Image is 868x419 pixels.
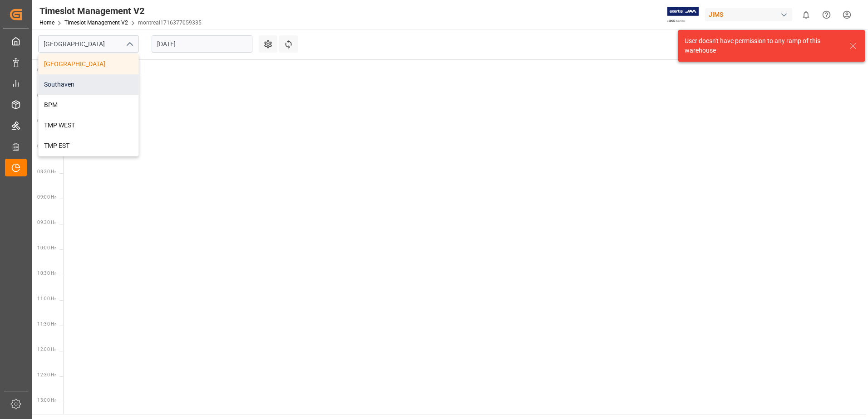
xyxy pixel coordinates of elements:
[37,195,56,200] span: 09:00 Hr
[685,36,841,55] div: User doesn't have permission to any ramp of this warehouse
[37,68,56,73] span: 06:30 Hr
[39,19,54,26] a: Home
[39,95,138,115] div: BPM
[39,4,202,18] div: Timeslot Management V2
[37,220,56,225] span: 09:30 Hr
[37,118,56,123] span: 07:30 Hr
[37,398,56,403] span: 13:00 Hr
[39,115,138,136] div: TMP WEST
[37,169,56,174] span: 08:30 Hr
[37,93,56,98] span: 07:00 Hr
[37,372,56,377] span: 12:30 Hr
[39,54,138,74] div: [GEOGRAPHIC_DATA]
[667,7,699,23] img: Exertis%20JAM%20-%20Email%20Logo.jpg_1722504956.jpg
[39,136,138,156] div: TMP EST
[37,245,56,250] span: 10:00 Hr
[37,322,56,326] span: 11:30 Hr
[39,74,138,95] div: Southaven
[122,37,136,51] button: close menu
[37,347,56,352] span: 12:00 Hr
[64,19,128,26] a: Timeslot Management V2
[37,296,56,301] span: 11:00 Hr
[152,35,252,53] input: DD.MM.YYYY
[37,271,56,276] span: 10:30 Hr
[37,144,56,149] span: 08:00 Hr
[38,35,139,53] input: Type to search/select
